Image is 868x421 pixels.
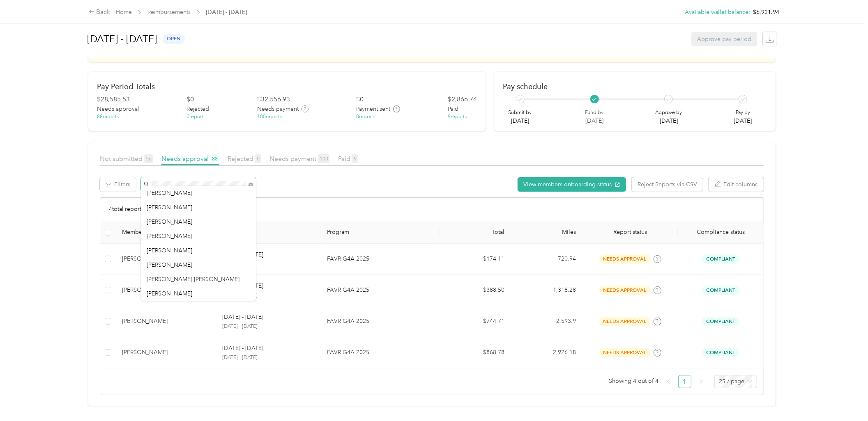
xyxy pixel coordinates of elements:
[609,375,658,387] span: Showing 4 out of 4
[116,9,132,16] a: Home
[89,7,110,17] div: Back
[662,375,675,388] li: Previous Page
[327,286,433,295] p: FAVR G4A 2025
[702,348,739,357] span: Compliant
[147,276,239,283] span: [PERSON_NAME] [PERSON_NAME]
[822,375,868,421] iframe: Everlance-gr Chat Button Frame
[97,95,130,105] div: $ 28,585.53
[679,375,691,388] a: 1
[210,154,219,163] span: 88
[714,375,757,388] div: Page Size
[678,375,691,388] li: 1
[122,286,209,295] div: [PERSON_NAME] [PERSON_NAME]
[147,233,192,240] span: [PERSON_NAME]
[122,229,209,236] div: Member name
[144,154,153,163] span: 56
[599,348,651,357] span: needs approval
[734,117,752,125] p: [DATE]
[511,275,583,306] td: 1,318.28
[100,198,763,221] div: 4 total reports, 0 flagged
[87,29,157,49] h1: [DATE] - [DATE]
[257,95,290,105] div: $ 32,556.93
[147,261,192,268] span: [PERSON_NAME]
[163,34,185,43] span: open
[206,8,247,16] span: [DATE] - [DATE]
[440,337,511,368] td: $868.78
[147,218,192,225] span: [PERSON_NAME]
[356,105,390,113] span: Payment sent
[222,261,314,268] p: [DATE] - [DATE]
[632,177,703,192] button: Reject Reports via CSV
[511,244,583,275] td: 720.94
[503,82,767,91] h2: Pay schedule
[186,95,194,105] div: $ 0
[222,292,314,299] p: [DATE] - [DATE]
[753,8,779,16] span: $6,921.94
[327,254,433,263] p: FAVR G4A 2025
[518,229,576,236] div: Miles
[97,113,119,121] div: 88 reports
[599,254,651,264] span: needs approval
[115,221,216,244] th: Member name
[97,82,477,91] h2: Pay Period Totals
[440,275,511,306] td: $388.50
[100,155,153,162] span: Not submitted
[222,313,263,322] p: [DATE] - [DATE]
[702,286,739,295] span: Compliant
[655,109,682,117] p: Approve by
[599,317,651,326] span: needs approval
[320,221,440,244] th: Program
[147,247,192,254] span: [PERSON_NAME]
[257,105,299,113] span: Needs payment
[100,177,136,192] button: Filters
[662,375,675,388] button: left
[147,9,191,16] a: Reimbursements
[327,348,433,357] p: FAVR G4A 2025
[448,95,477,105] div: $ 2,866.74
[448,113,467,121] div: 9 reports
[599,286,651,295] span: needs approval
[518,177,626,192] button: View members onboarding status
[327,317,433,326] p: FAVR G4A 2025
[147,204,192,211] span: [PERSON_NAME]
[699,379,704,384] span: right
[356,113,375,121] div: 0 reports
[585,117,604,125] p: [DATE]
[222,354,314,362] p: [DATE] - [DATE]
[257,113,282,121] div: 100 reports
[446,229,504,236] div: Total
[320,275,440,306] td: FAVR G4A 2025
[440,306,511,337] td: $744.71
[228,155,261,162] span: Rejected
[222,344,263,353] p: [DATE] - [DATE]
[709,177,764,192] button: Edit columns
[320,337,440,368] td: FAVR G4A 2025
[695,375,708,388] button: right
[684,229,757,236] span: Compliance status
[122,254,209,263] div: [PERSON_NAME]
[585,109,604,117] p: Fund by
[509,109,532,117] p: Submit by
[509,117,532,125] p: [DATE]
[511,306,583,337] td: 2,593.9
[352,154,358,163] span: 9
[702,254,739,264] span: Compliant
[269,155,329,162] span: Needs payment
[320,244,440,275] td: FAVR G4A 2025
[186,113,205,121] div: 0 reports
[589,229,671,236] span: Report status
[161,155,219,162] span: Needs approval
[147,290,192,297] span: [PERSON_NAME]
[255,154,261,163] span: 0
[122,348,209,357] div: [PERSON_NAME]
[440,244,511,275] td: $174.11
[356,95,364,105] div: $ 0
[338,155,358,162] span: Paid
[655,117,682,125] p: [DATE]
[147,190,192,197] span: [PERSON_NAME]
[748,8,750,16] span: :
[222,323,314,330] p: [DATE] - [DATE]
[448,105,458,113] span: Paid
[702,317,739,326] span: Compliant
[320,306,440,337] td: FAVR G4A 2025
